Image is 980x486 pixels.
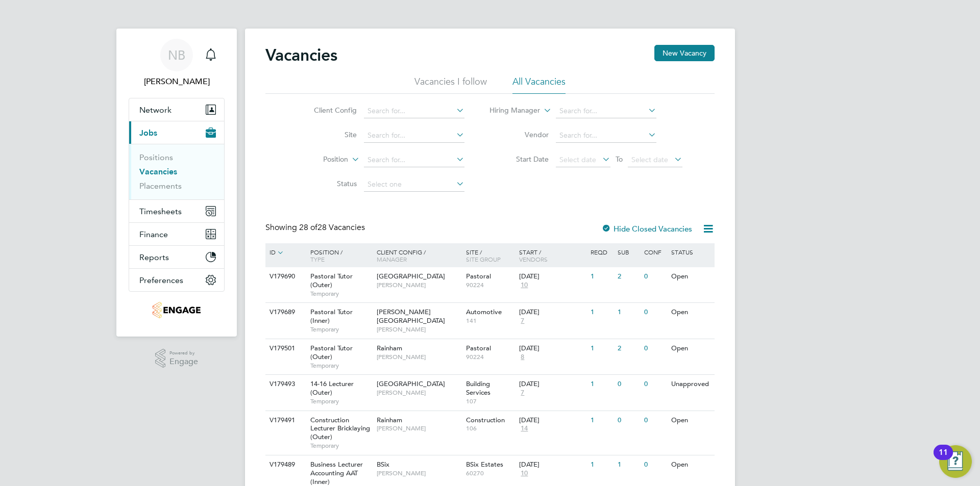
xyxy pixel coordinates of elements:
[466,460,503,469] span: BSix Estates
[267,303,303,322] div: V179689
[466,281,514,289] span: 90224
[129,302,225,318] a: Go to home page
[168,48,185,62] span: NB
[642,455,668,474] div: 0
[601,224,692,234] label: Hide Closed Vacancies
[519,272,585,281] div: [DATE]
[588,243,615,261] div: Reqd
[519,461,585,469] div: [DATE]
[615,375,642,394] div: 0
[519,317,526,325] span: 7
[377,424,461,432] span: [PERSON_NAME]
[129,144,224,199] div: Jobs
[588,375,615,394] div: 1
[642,375,668,394] div: 0
[310,325,372,334] span: Temporary
[265,222,367,233] div: Showing
[615,243,642,261] div: Sub
[612,152,626,166] span: To
[303,243,374,268] div: Position /
[556,104,656,118] input: Search for...
[310,362,372,370] span: Temporary
[615,411,642,430] div: 0
[559,155,596,164] span: Select date
[299,222,365,233] span: 28 Vacancies
[116,29,237,337] nav: Main navigation
[129,223,224,245] button: Finance
[377,389,461,397] span: [PERSON_NAME]
[169,349,198,357] span: Powered by
[298,130,357,139] label: Site
[669,455,713,474] div: Open
[466,416,505,424] span: Construction
[669,267,713,286] div: Open
[414,75,487,94] li: Vacancies I follow
[642,267,668,286] div: 0
[519,380,585,389] div: [DATE]
[298,106,357,115] label: Client Config
[364,177,464,192] input: Select one
[267,375,303,394] div: V179493
[299,222,317,233] span: 28 of
[466,424,514,432] span: 106
[139,152,173,162] a: Positions
[669,339,713,358] div: Open
[139,167,177,176] a: Vacancies
[310,308,353,325] span: Pastoral Tutor (Inner)
[519,353,526,362] span: 8
[377,416,402,424] span: Rainham
[267,267,303,286] div: V179690
[153,302,200,318] img: jambo-logo-retina.png
[364,129,464,143] input: Search for...
[466,353,514,361] span: 90224
[588,303,615,322] div: 1
[377,460,389,469] span: BSix
[519,424,529,433] span: 14
[129,269,224,291] button: Preferences
[377,308,445,325] span: [PERSON_NAME][GEOGRAPHIC_DATA]
[519,416,585,425] div: [DATE]
[169,357,198,366] span: Engage
[463,243,517,268] div: Site /
[310,272,353,289] span: Pastoral Tutor (Outer)
[669,411,713,430] div: Open
[310,416,370,442] span: Construction Lecturer Bricklaying (Outer)
[267,455,303,474] div: V179489
[654,45,715,61] button: New Vacancy
[512,75,566,94] li: All Vacancies
[139,128,157,138] span: Jobs
[669,375,713,394] div: Unapproved
[642,411,668,430] div: 0
[267,243,303,262] div: ID
[310,290,372,298] span: Temporary
[377,379,445,388] span: [GEOGRAPHIC_DATA]
[310,442,372,450] span: Temporary
[364,153,464,167] input: Search for...
[466,469,514,477] span: 60270
[267,411,303,430] div: V179491
[377,272,445,280] span: [GEOGRAPHIC_DATA]
[615,303,642,322] div: 1
[517,243,588,268] div: Start /
[377,353,461,361] span: [PERSON_NAME]
[642,339,668,358] div: 0
[466,379,491,397] span: Building Services
[519,308,585,317] div: [DATE]
[129,246,224,268] button: Reports
[310,460,363,486] span: Business Lecturer Accounting AAT (Inner)
[615,455,642,474] div: 1
[139,207,182,216] span: Timesheets
[588,267,615,286] div: 1
[642,303,668,322] div: 0
[377,469,461,477] span: [PERSON_NAME]
[466,397,514,405] span: 107
[519,389,526,397] span: 7
[669,243,713,261] div: Status
[139,105,171,115] span: Network
[481,106,540,116] label: Hiring Manager
[939,452,948,466] div: 11
[466,308,502,316] span: Automotive
[615,267,642,286] div: 2
[289,155,348,165] label: Position
[669,303,713,322] div: Open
